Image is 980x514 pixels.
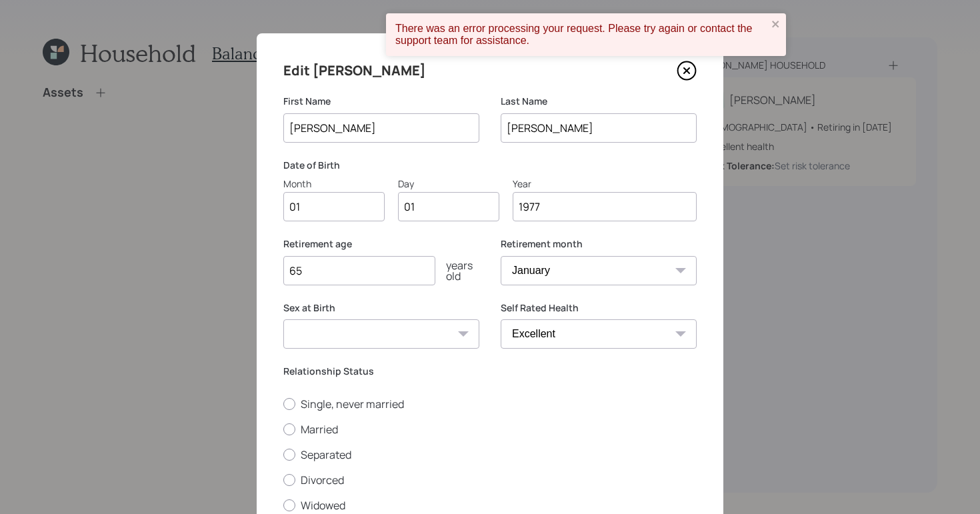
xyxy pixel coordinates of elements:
h4: Edit [PERSON_NAME] [283,60,426,81]
label: Single, never married [283,397,697,411]
label: Retirement age [283,237,479,251]
label: Divorced [283,473,697,487]
label: Married [283,422,697,437]
input: Day [398,192,499,221]
div: Day [398,177,499,191]
label: Retirement month [501,237,697,251]
div: Month [283,177,385,191]
div: years old [435,260,479,281]
label: Relationship Status [283,365,697,378]
label: Last Name [501,95,697,108]
input: Month [283,192,385,221]
button: close [771,19,781,31]
label: First Name [283,95,479,108]
input: Year [513,192,697,221]
label: Date of Birth [283,159,697,172]
div: Year [513,177,697,191]
div: There was an error processing your request. Please try again or contact the support team for assi... [395,23,767,47]
label: Self Rated Health [501,301,697,315]
label: Widowed [283,498,697,513]
label: Sex at Birth [283,301,479,315]
label: Separated [283,447,697,462]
